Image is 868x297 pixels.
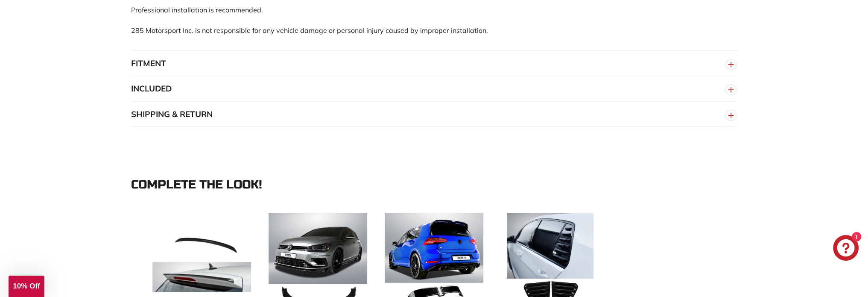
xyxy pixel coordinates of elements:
span: 10% Off [13,282,40,290]
button: SHIPPING & RETURN [131,102,737,127]
button: INCLUDED [131,76,737,102]
button: FITMENT [131,51,737,76]
div: Complete the look! [131,178,737,191]
inbox-online-store-chat: Shopify online store chat [830,235,861,263]
div: 10% Off [9,276,44,297]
